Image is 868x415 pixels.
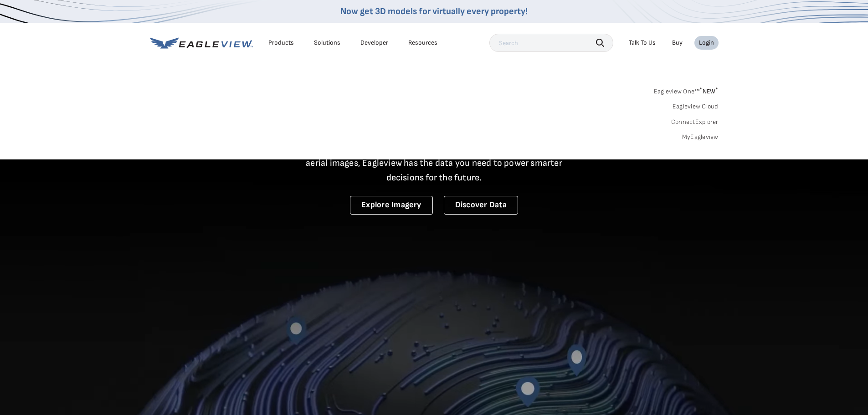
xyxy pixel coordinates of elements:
span: NEW [699,87,718,95]
div: Login [699,39,714,47]
div: Products [268,39,294,47]
a: Developer [360,39,388,47]
div: Solutions [314,39,340,47]
a: Eagleview One™*NEW* [654,85,719,95]
div: Resources [408,39,437,47]
a: Buy [672,39,683,47]
a: ConnectExplorer [671,118,719,126]
a: Now get 3D models for virtually every property! [340,6,528,17]
a: Eagleview Cloud [673,102,719,111]
p: A new era starts here. Built on more than 3.5 billion high-resolution aerial images, Eagleview ha... [295,141,574,185]
a: Explore Imagery [350,196,433,215]
a: MyEagleview [682,133,719,141]
div: Talk To Us [629,39,656,47]
a: Discover Data [444,196,518,215]
input: Search [489,34,613,52]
